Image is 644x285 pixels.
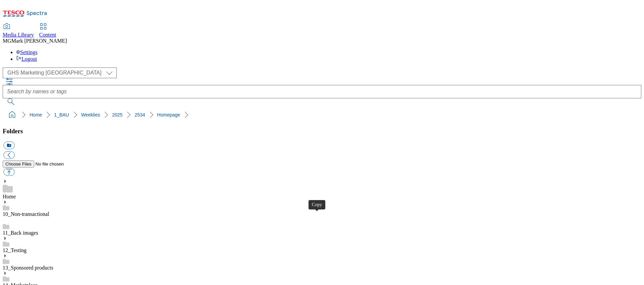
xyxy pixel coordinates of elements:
span: Content [39,32,56,38]
a: Homepage [157,112,180,117]
h3: Folders [3,128,641,135]
span: Media Library [3,32,34,38]
a: Weeklies [81,112,100,117]
a: Settings [16,49,38,55]
a: 2534 [135,112,145,117]
a: 12_Testing [3,247,26,253]
span: MG [3,38,11,44]
a: 13_Sponsored products [3,265,53,271]
a: Logout [16,56,37,62]
span: Mark [PERSON_NAME] [11,38,67,44]
a: 11_Back images [3,230,38,236]
nav: breadcrumb [3,108,641,121]
a: Home [3,194,16,199]
a: Content [39,24,56,38]
a: 10_Non-transactional [3,211,49,217]
a: 1_BAU [54,112,69,117]
input: Search by names or tags [3,85,641,98]
a: 2025 [112,112,122,117]
a: home [7,109,17,120]
a: Home [30,112,42,117]
a: Media Library [3,24,34,38]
